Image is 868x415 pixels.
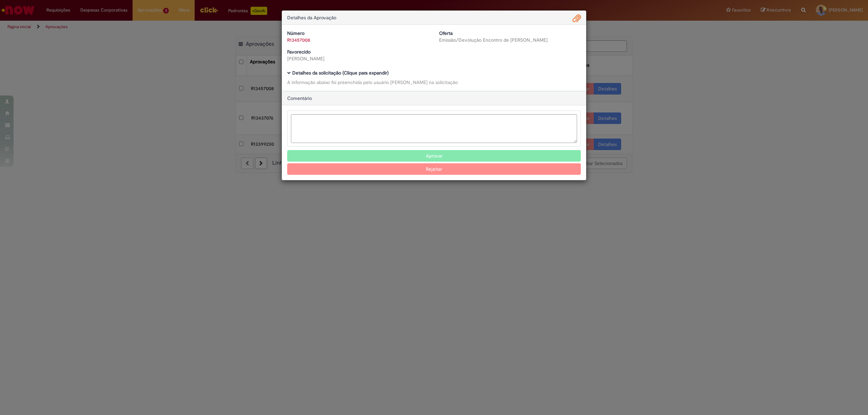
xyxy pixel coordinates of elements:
[287,150,581,162] button: Aprovar
[439,30,453,36] b: Oferta
[287,163,581,175] button: Rejeitar
[292,70,389,76] b: Detalhes da solicitação (Clique para expandir)
[287,95,312,101] span: Comentário
[287,79,581,86] div: A informação abaixo foi preenchida pelo usuário [PERSON_NAME] na solicitação
[287,15,336,21] span: Detalhes da Aprovação
[439,37,581,43] div: Emissão/Devolução Encontro de [PERSON_NAME]
[287,49,311,55] b: Favorecido
[287,30,304,36] b: Número
[287,55,429,62] div: [PERSON_NAME]
[287,37,310,43] a: R13457008
[287,70,581,76] h5: Detalhes da solicitação (Clique para expandir)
